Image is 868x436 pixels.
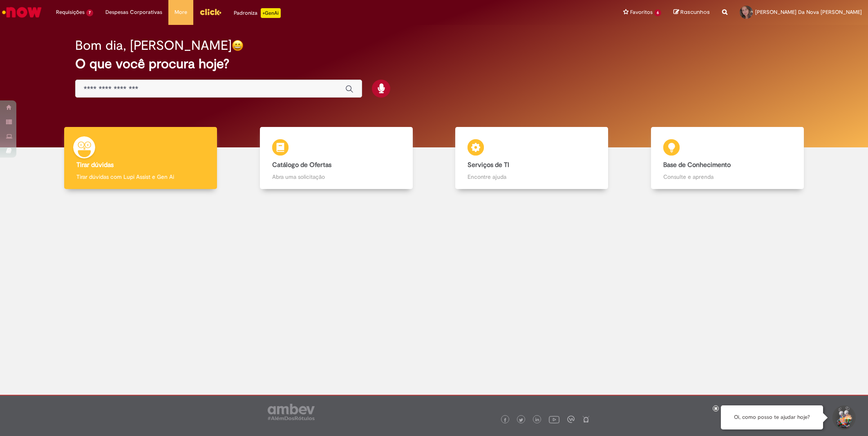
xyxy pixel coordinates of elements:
p: +GenAi [261,8,281,18]
span: [PERSON_NAME] Da Nova [PERSON_NAME] [755,9,862,16]
b: Serviços de TI [468,161,509,169]
div: Oi, como posso te ajudar hoje? [721,405,823,429]
span: 6 [654,9,661,16]
img: logo_footer_naosei.png [582,416,590,423]
p: Abra uma solicitação [272,173,400,181]
img: happy-face.png [232,40,244,51]
img: ServiceNow [1,4,43,20]
img: click_logo_yellow_360x200.png [199,6,221,18]
h2: Bom dia, [PERSON_NAME] [75,38,232,53]
img: logo_footer_ambev_rotulo_gray.png [268,404,315,420]
b: Base de Conhecimento [663,161,731,169]
a: Serviços de TI Encontre ajuda [434,127,630,189]
button: Iniciar Conversa de Suporte [831,405,856,430]
img: logo_footer_workplace.png [567,416,575,423]
img: logo_footer_twitter.png [519,418,523,422]
span: Rascunhos [680,8,710,16]
div: Padroniza [234,8,281,18]
p: Encontre ajuda [468,173,596,181]
img: logo_footer_facebook.png [503,418,507,422]
img: logo_footer_youtube.png [549,414,559,425]
b: Tirar dúvidas [76,161,114,169]
p: Consulte e aprenda [663,173,792,181]
img: logo_footer_linkedin.png [535,418,539,423]
b: Catálogo de Ofertas [272,161,331,169]
span: Requisições [56,8,85,16]
a: Base de Conhecimento Consulte e aprenda [630,127,825,189]
a: Tirar dúvidas Tirar dúvidas com Lupi Assist e Gen Ai [43,127,239,189]
a: Catálogo de Ofertas Abra uma solicitação [239,127,434,189]
span: More [174,8,187,16]
h2: O que você procura hoje? [75,57,793,71]
span: Favoritos [630,8,653,16]
p: Tirar dúvidas com Lupi Assist e Gen Ai [76,173,205,181]
span: Despesas Corporativas [105,8,162,16]
a: Rascunhos [673,9,710,16]
span: 7 [86,9,93,16]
